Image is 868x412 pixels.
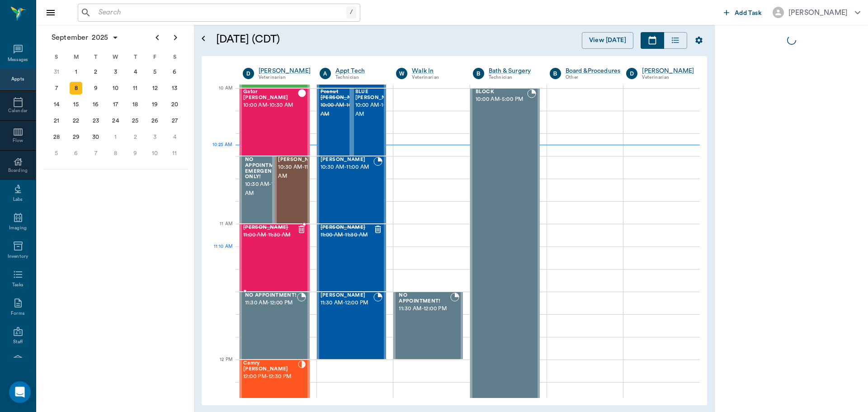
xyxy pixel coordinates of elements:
div: Monday, September 1, 2025 [70,66,82,78]
span: BLOCK [476,89,527,95]
div: Monday, September 15, 2025 [70,98,82,111]
span: 11:30 AM - 12:00 PM [245,298,297,308]
div: Thursday, September 4, 2025 [129,66,142,78]
span: Peanut [PERSON_NAME] [321,89,366,101]
div: 12 PM [209,355,232,378]
div: Tuesday, October 7, 2025 [90,147,102,160]
div: CANCELED, 10:00 AM - 10:30 AM [317,88,352,156]
div: NOT_CONFIRMED, 10:30 AM - 11:00 AM [274,156,309,224]
div: S [47,50,66,64]
div: Tuesday, September 23, 2025 [90,114,102,127]
div: Monday, September 22, 2025 [70,114,82,127]
div: Saturday, October 4, 2025 [168,131,181,143]
div: Sunday, September 7, 2025 [50,82,63,95]
span: 11:30 AM - 12:00 PM [399,304,450,313]
div: 11 AM [209,219,232,242]
div: Friday, October 3, 2025 [149,131,161,143]
div: Wednesday, October 8, 2025 [109,147,122,160]
a: [PERSON_NAME] [642,66,694,76]
div: BOOKED, 10:30 AM - 11:00 AM [317,156,387,224]
div: Monday, October 6, 2025 [70,147,82,160]
div: A [320,68,331,79]
div: M [66,50,86,64]
h5: [DATE] (CDT) [216,32,427,47]
a: [PERSON_NAME] [259,66,311,76]
button: Close drawer [42,4,60,22]
span: Gator [PERSON_NAME] [243,89,298,101]
span: BLUE [PERSON_NAME] [355,89,401,101]
div: Appts [11,76,24,83]
div: Wednesday, September 10, 2025 [109,82,122,95]
div: Saturday, September 13, 2025 [168,82,181,95]
div: NOT_CONFIRMED, 10:00 AM - 10:30 AM [352,88,387,156]
div: F [145,50,165,64]
a: Appt Tech [335,66,383,76]
span: [PERSON_NAME] [321,157,374,163]
span: 10:30 AM - 11:00 AM [321,163,374,172]
span: 11:00 AM - 11:30 AM [243,231,297,240]
span: 2025 [90,31,110,44]
span: NO APPOINTMENT! EMERGENCY ONLY! [245,157,287,180]
div: B [550,68,561,79]
div: Wednesday, September 3, 2025 [109,66,122,78]
button: Add Task [720,4,765,21]
div: Technician [489,74,536,81]
span: 10:30 AM - 11:00 AM [245,180,287,198]
div: Saturday, September 27, 2025 [168,114,181,127]
div: T [125,50,145,64]
button: September2025 [47,28,123,47]
span: NO APPOINTMENT! [245,293,297,298]
div: Saturday, September 6, 2025 [168,66,181,78]
div: Saturday, September 20, 2025 [168,98,181,111]
span: 10:00 AM - 5:00 PM [476,95,527,104]
div: Sunday, August 31, 2025 [50,66,63,78]
a: Board &Procedures [566,66,621,76]
button: Open calendar [198,21,209,56]
div: Other [566,74,621,81]
div: Monday, September 29, 2025 [70,131,82,143]
div: BOOKED, 11:30 AM - 12:00 PM [317,292,387,360]
a: Bath & Surgery [489,66,536,76]
div: Veterinarian [642,74,694,81]
div: Tuesday, September 30, 2025 [90,131,102,143]
div: Thursday, October 9, 2025 [129,147,142,160]
button: [PERSON_NAME] [765,4,868,21]
div: Inventory [8,253,28,260]
div: Thursday, September 25, 2025 [129,114,142,127]
div: Friday, October 10, 2025 [149,147,161,160]
div: Today, Monday, September 8, 2025 [70,82,82,95]
div: W [106,50,126,64]
button: Next page [166,28,184,47]
button: Previous page [148,28,166,47]
div: Veterinarian [412,74,459,81]
div: CANCELED, 11:00 AM - 11:30 AM [317,224,387,292]
span: September [50,31,90,44]
div: Wednesday, October 1, 2025 [109,131,122,143]
div: B [473,68,484,79]
div: Open Intercom Messenger [9,381,31,403]
div: Friday, September 26, 2025 [149,114,161,127]
div: Friday, September 12, 2025 [149,82,161,95]
input: Search [95,6,346,19]
div: Messages [8,57,28,63]
div: Thursday, October 2, 2025 [129,131,142,143]
div: Technician [335,74,383,81]
div: Tasks [12,282,24,289]
div: 10 AM [209,84,232,106]
span: 10:00 AM - 10:30 AM [243,101,298,110]
div: CANCELED, 11:00 AM - 11:30 AM [240,224,310,292]
div: Forms [11,310,24,317]
span: [PERSON_NAME] [321,293,374,298]
div: Tuesday, September 2, 2025 [90,66,102,78]
div: Wednesday, September 17, 2025 [109,98,122,111]
span: [PERSON_NAME] [278,157,323,163]
span: [PERSON_NAME] [321,225,374,231]
button: View [DATE] [582,32,633,49]
div: Walk In [412,66,459,76]
span: 12:00 PM - 12:30 PM [243,372,298,381]
div: BOOKED, 11:30 AM - 12:00 PM [240,292,310,360]
div: D [243,68,254,79]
